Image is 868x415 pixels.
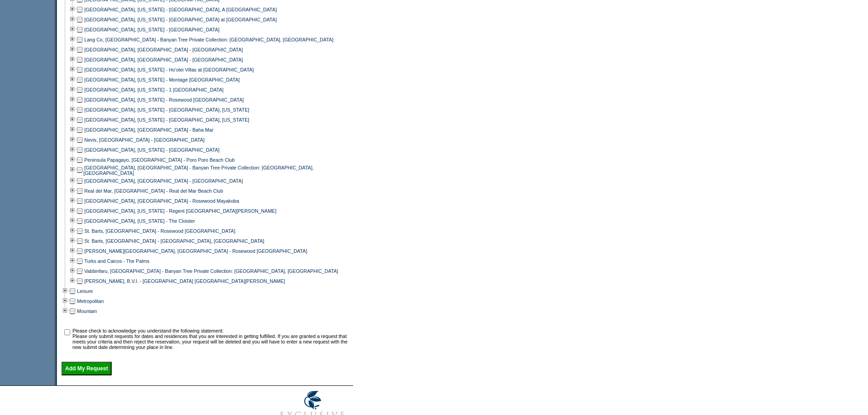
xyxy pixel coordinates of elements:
a: [GEOGRAPHIC_DATA], [US_STATE] - The Cloister [84,218,195,224]
a: Real del Mar, [GEOGRAPHIC_DATA] - Real del Mar Beach Club [84,188,223,194]
a: Leisure [77,288,93,294]
a: [GEOGRAPHIC_DATA], [US_STATE] - Rosewood [GEOGRAPHIC_DATA] [84,97,244,102]
a: [GEOGRAPHIC_DATA], [US_STATE] - [GEOGRAPHIC_DATA], A [GEOGRAPHIC_DATA] [84,7,277,12]
a: [GEOGRAPHIC_DATA], [GEOGRAPHIC_DATA] - Rosewood Mayakoba [84,198,239,204]
a: [PERSON_NAME], B.V.I. - [GEOGRAPHIC_DATA] [GEOGRAPHIC_DATA][PERSON_NAME] [84,278,285,284]
td: Please check to acknowledge you understand the following statement: Please only submit requests f... [72,328,350,350]
a: [GEOGRAPHIC_DATA], [US_STATE] - Ho'olei Villas at [GEOGRAPHIC_DATA] [84,67,254,72]
a: [GEOGRAPHIC_DATA], [GEOGRAPHIC_DATA] - Banyan Tree Private Collection: [GEOGRAPHIC_DATA], [GEOGRA... [83,165,313,176]
a: [GEOGRAPHIC_DATA], [US_STATE] - [GEOGRAPHIC_DATA] [84,27,220,32]
a: Vabbinfaru, [GEOGRAPHIC_DATA] - Banyan Tree Private Collection: [GEOGRAPHIC_DATA], [GEOGRAPHIC_DATA] [84,268,338,274]
a: Mountain [77,308,97,314]
a: St. Barts, [GEOGRAPHIC_DATA] - [GEOGRAPHIC_DATA], [GEOGRAPHIC_DATA] [84,238,264,244]
a: Peninsula Papagayo, [GEOGRAPHIC_DATA] - Poro Poro Beach Club [84,157,235,163]
a: [GEOGRAPHIC_DATA], [US_STATE] - [GEOGRAPHIC_DATA] [84,147,220,153]
a: [GEOGRAPHIC_DATA], [GEOGRAPHIC_DATA] - [GEOGRAPHIC_DATA] [84,47,243,52]
a: Metropolitan [77,298,104,304]
a: [GEOGRAPHIC_DATA], [US_STATE] - [GEOGRAPHIC_DATA], [US_STATE] [84,117,249,123]
a: [GEOGRAPHIC_DATA], [GEOGRAPHIC_DATA] - [GEOGRAPHIC_DATA] [84,57,243,62]
a: Lang Co, [GEOGRAPHIC_DATA] - Banyan Tree Private Collection: [GEOGRAPHIC_DATA], [GEOGRAPHIC_DATA] [84,37,334,42]
a: [GEOGRAPHIC_DATA], [GEOGRAPHIC_DATA] - [GEOGRAPHIC_DATA] [84,178,243,184]
a: [GEOGRAPHIC_DATA], [US_STATE] - Regent [GEOGRAPHIC_DATA][PERSON_NAME] [84,208,277,214]
a: [GEOGRAPHIC_DATA], [GEOGRAPHIC_DATA] - Baha Mar [84,127,213,133]
a: St. Barts, [GEOGRAPHIC_DATA] - Rosewood [GEOGRAPHIC_DATA] [84,228,235,234]
a: [GEOGRAPHIC_DATA], [US_STATE] - 1 [GEOGRAPHIC_DATA] [84,87,224,92]
a: Turks and Caicos - The Palms [84,258,149,264]
a: [GEOGRAPHIC_DATA], [US_STATE] - [GEOGRAPHIC_DATA], [US_STATE] [84,107,249,113]
input: Add My Request [62,362,112,375]
a: Nevis, [GEOGRAPHIC_DATA] - [GEOGRAPHIC_DATA] [84,137,205,143]
a: [GEOGRAPHIC_DATA], [US_STATE] - Montage [GEOGRAPHIC_DATA] [84,77,240,82]
a: [GEOGRAPHIC_DATA], [US_STATE] - [GEOGRAPHIC_DATA] at [GEOGRAPHIC_DATA] [84,17,277,22]
a: [PERSON_NAME][GEOGRAPHIC_DATA], [GEOGRAPHIC_DATA] - Rosewood [GEOGRAPHIC_DATA] [84,248,307,254]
